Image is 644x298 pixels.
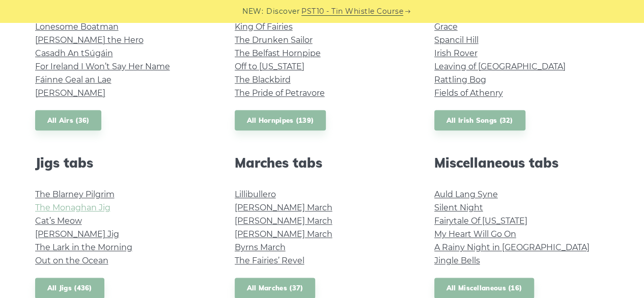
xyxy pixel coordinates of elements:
[434,35,479,45] a: Spancil Hill
[301,6,403,17] a: PST10 - Tin Whistle Course
[235,35,313,45] a: The Drunken Sailor
[242,6,263,17] span: NEW:
[35,203,110,212] a: The Monaghan Jig
[35,155,210,171] h2: Jigs tabs
[434,242,590,252] a: A Rainy Night in [GEOGRAPHIC_DATA]
[35,48,113,58] a: Casadh An tSúgáin
[235,242,286,252] a: Byrns March
[434,48,478,58] a: Irish Rover
[235,48,321,58] a: The Belfast Hornpipe
[434,216,527,226] a: Fairytale Of [US_STATE]
[434,22,458,32] a: Grace
[235,62,304,71] a: Off to [US_STATE]
[434,256,480,265] a: Jingle Bells
[35,216,82,226] a: Cat’s Meow
[434,189,498,199] a: Auld Lang Syne
[434,203,483,212] a: Silent Night
[434,75,486,85] a: Rattling Bog
[35,62,170,71] a: For Ireland I Won’t Say Her Name
[35,242,132,252] a: The Lark in the Morning
[35,189,115,199] a: The Blarney Pilgrim
[235,229,332,239] a: [PERSON_NAME] March
[35,256,108,265] a: Out on the Ocean
[235,189,276,199] a: Lillibullero
[35,75,111,85] a: Fáinne Geal an Lae
[35,229,119,239] a: [PERSON_NAME] Jig
[434,155,609,171] h2: Miscellaneous tabs
[434,229,516,239] a: My Heart Will Go On
[235,88,325,98] a: The Pride of Petravore
[35,110,102,131] a: All Airs (36)
[434,88,503,98] a: Fields of Athenry
[235,155,410,171] h2: Marches tabs
[235,203,332,212] a: [PERSON_NAME] March
[266,6,300,17] span: Discover
[235,216,332,226] a: [PERSON_NAME] March
[235,110,326,131] a: All Hornpipes (139)
[235,256,304,265] a: The Fairies’ Revel
[434,110,525,131] a: All Irish Songs (32)
[434,62,566,71] a: Leaving of [GEOGRAPHIC_DATA]
[235,22,293,32] a: King Of Fairies
[35,35,144,45] a: [PERSON_NAME] the Hero
[35,22,119,32] a: Lonesome Boatman
[35,88,105,98] a: [PERSON_NAME]
[235,75,291,85] a: The Blackbird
